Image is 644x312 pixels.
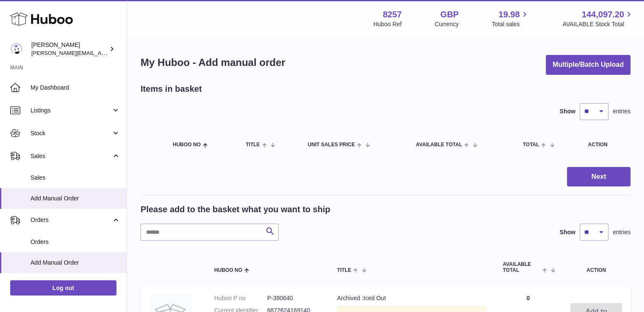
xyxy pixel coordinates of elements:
th: Action [562,253,630,281]
span: 144,097.20 [582,9,624,20]
span: Huboo no [173,142,201,148]
span: entries [613,107,630,115]
span: Total [523,142,539,148]
span: Listings [30,107,111,115]
div: Huboo Ref [373,20,402,28]
div: [PERSON_NAME] [31,41,108,57]
h1: My Huboo - Add manual order [141,56,285,69]
a: 19.98 Total sales [492,9,529,28]
span: Add Manual Order [30,259,120,267]
span: Title [246,142,260,148]
img: Mohsin@planlabsolutions.com [10,43,23,55]
div: Currency [435,20,459,28]
a: Log out [10,280,116,296]
span: Orders [30,238,120,246]
span: Add Manual Order [30,194,120,203]
span: Total sales [492,20,529,28]
span: Sales [30,152,111,160]
h2: Items in basket [141,83,202,95]
dd: P-390640 [267,294,320,302]
span: AVAILABLE Total [503,262,540,273]
button: Multiple/Batch Upload [546,55,630,75]
div: Action [588,142,622,148]
span: 19.98 [498,9,520,20]
label: Show [560,228,575,236]
span: Unit Sales Price [308,142,355,148]
strong: 8257 [383,9,402,20]
span: Title [337,268,351,273]
strong: GBP [440,9,459,20]
span: [PERSON_NAME][EMAIL_ADDRESS][DOMAIN_NAME] [31,49,170,56]
span: Stock [30,129,111,137]
span: My Dashboard [30,84,120,92]
dt: Huboo P no [214,294,267,302]
h2: Please add to the basket what you want to ship [141,204,330,215]
span: Sales [30,174,120,182]
label: Show [560,107,575,115]
a: 144,097.20 AVAILABLE Stock Total [562,9,634,28]
span: Orders [30,216,111,224]
span: entries [613,228,630,236]
span: Huboo no [214,268,242,273]
span: AVAILABLE Total [416,142,462,148]
button: Next [567,167,630,187]
span: AVAILABLE Stock Total [562,20,634,28]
